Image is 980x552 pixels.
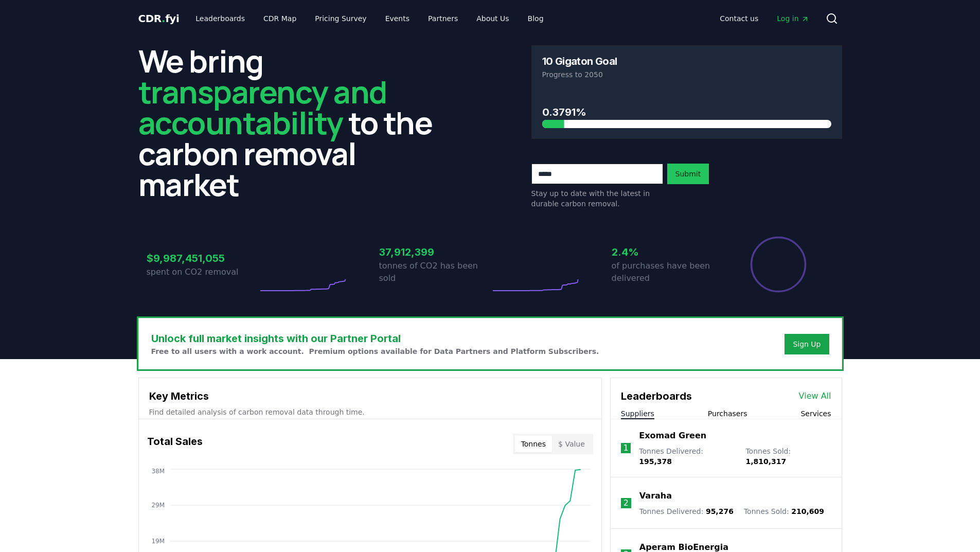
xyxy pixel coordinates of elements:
h3: Key Metrics [149,388,591,404]
p: Tonnes Delivered : [639,506,734,517]
button: Submit [667,164,709,184]
h3: Total Sales [147,434,203,454]
h3: Leaderboards [621,388,692,404]
a: Exomad Green [639,430,706,442]
h3: 37,912,399 [379,244,490,260]
a: Varaha [639,490,672,502]
span: . [162,12,165,25]
tspan: 38M [151,468,165,475]
p: Tonnes Sold : [745,446,831,467]
p: Progress to 2050 [542,69,831,80]
a: Partners [420,9,466,28]
p: Find detailed analysis of carbon removal data through time. [149,407,591,417]
p: spent on CO2 removal [147,266,258,278]
tspan: 19M [151,538,165,545]
h2: We bring to the carbon removal market [138,45,449,200]
a: CDR.fyi [138,11,180,26]
h3: $9,987,451,055 [147,251,258,266]
tspan: 29M [151,502,165,509]
div: Percentage of sales delivered [750,236,807,293]
a: About Us [468,9,517,28]
p: Tonnes Sold : [744,506,824,517]
p: Free to all users with a work account. Premium options available for Data Partners and Platform S... [151,346,599,357]
span: 1,810,317 [745,457,786,466]
span: CDR fyi [138,12,180,25]
button: Sign Up [785,334,829,354]
h3: 0.3791% [542,104,831,120]
a: CDR Map [255,9,305,28]
p: Stay up to date with the latest in durable carbon removal. [531,188,663,209]
nav: Main [187,9,551,28]
nav: Main [711,9,817,28]
a: Log in [769,9,817,28]
a: Events [377,9,418,28]
button: Tonnes [515,436,552,452]
p: tonnes of CO2 has been sold [379,260,490,284]
button: Services [800,408,831,419]
span: transparency and accountability [138,70,387,144]
p: Tonnes Delivered : [639,446,735,467]
a: Blog [520,9,552,28]
h3: 2.4% [612,244,723,260]
p: 1 [623,442,628,454]
span: 210,609 [791,507,824,515]
a: Leaderboards [187,9,253,28]
h3: Unlock full market insights with our Partner Portal [151,331,599,346]
a: Pricing Survey [307,9,375,28]
span: Log in [777,13,809,24]
a: Contact us [711,9,767,28]
a: View All [799,390,831,402]
span: 195,378 [639,457,672,466]
span: 95,276 [706,507,734,515]
a: Sign Up [793,339,821,349]
h3: 10 Gigaton Goal [542,56,617,66]
button: Purchasers [708,408,747,419]
p: of purchases have been delivered [612,260,723,284]
p: 2 [623,497,629,509]
button: $ Value [552,436,591,452]
button: Suppliers [621,408,654,419]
